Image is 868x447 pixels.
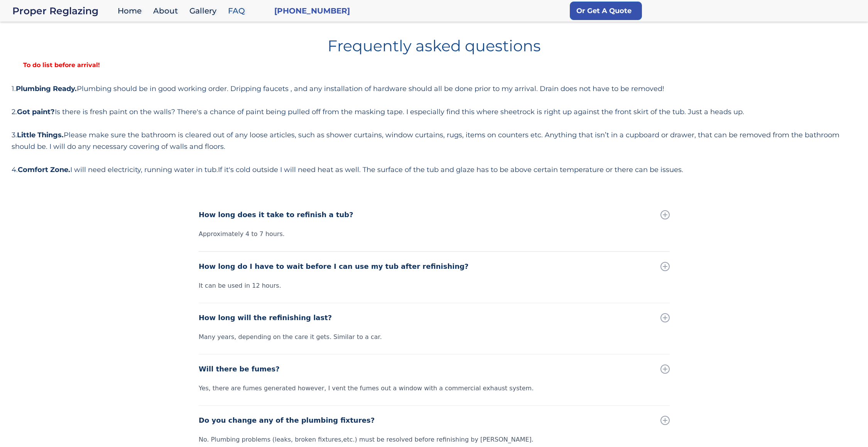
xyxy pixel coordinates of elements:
div: How long do I have to wait before I can use my tub after refinishing? [199,261,469,272]
a: Or Get A Quote [570,2,642,20]
strong: To do list before arrival! [12,61,111,69]
div: Do you change any of the plumbing fixtures? [199,415,375,426]
a: Gallery [186,3,224,19]
div: How long does it take to refinish a tub? [199,209,353,220]
strong: Plumbing Ready. [16,84,77,93]
strong: Little Things. [17,131,64,139]
div: It can be used in 12 hours. [199,281,670,290]
div: 1. Plumbing should be in good working order. Dripping faucets , and any installation of hardware ... [12,83,856,175]
div: Many years, depending on the care it gets. Similar to a car. [199,332,670,342]
div: Approximately 4 to 7 hours. [199,229,670,239]
a: About [149,3,186,19]
strong: Got paint? [17,108,55,116]
a: Home [114,3,149,19]
div: No. Plumbing problems (leaks, broken fixtures,etc.) must be resolved before refinishing by [PERSO... [199,435,670,444]
a: [PHONE_NUMBER] [274,5,350,16]
div: Proper Reglazing [12,5,114,16]
div: Will there be fumes? [199,364,280,374]
a: FAQ [224,3,253,19]
h1: Frequently asked questions [12,32,856,54]
div: How long will the refinishing last? [199,312,332,323]
div: Yes, there are fumes generated however, I vent the fumes out a window with a commercial exhaust s... [199,384,670,393]
a: home [12,5,114,16]
strong: Comfort Zone. [18,165,70,174]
